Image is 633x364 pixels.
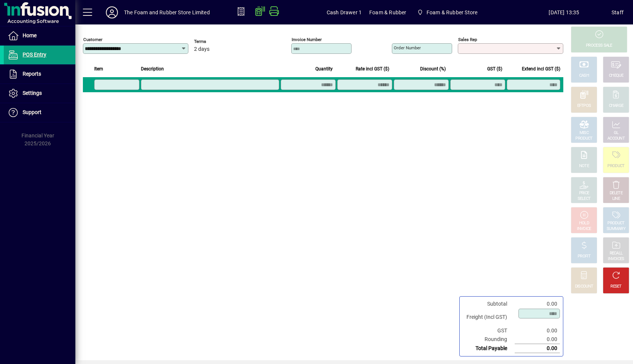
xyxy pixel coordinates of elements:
div: SELECT [578,196,591,202]
div: INVOICE [577,226,591,232]
td: 0.00 [515,344,560,353]
div: ACCOUNT [607,136,625,142]
div: CASH [579,73,589,79]
span: Reports [23,71,41,77]
td: 0.00 [515,300,560,308]
span: Settings [23,90,42,96]
a: Reports [4,65,75,84]
span: Rate incl GST ($) [356,65,389,73]
td: Rounding [463,335,515,344]
a: Support [4,103,75,122]
div: RESET [610,284,622,289]
span: Item [94,65,103,73]
td: Subtotal [463,300,515,308]
span: Terms [194,39,239,44]
div: DISCOUNT [575,284,593,289]
div: RECALL [610,251,623,256]
div: SUMMARY [607,226,625,232]
span: 2 days [194,46,209,52]
button: Profile [100,6,124,19]
td: 0.00 [515,326,560,335]
div: PROCESS SALE [586,43,612,49]
td: 0.00 [515,335,560,344]
div: PRODUCT [607,221,624,226]
td: Freight (Incl GST) [463,308,515,326]
div: PRICE [579,190,589,196]
div: PROFIT [578,254,590,259]
span: Quantity [315,65,333,73]
div: HOLD [579,221,589,226]
div: CHARGE [609,103,624,109]
span: Description [141,65,164,73]
div: GL [614,130,619,136]
span: Support [23,109,41,115]
span: Cash Drawer 1 [327,6,362,18]
div: PRODUCT [575,136,592,142]
span: Discount (%) [420,65,446,73]
span: [DATE] 13:35 [517,6,612,18]
div: The Foam and Rubber Store Limited [124,6,210,18]
div: INVOICES [608,256,624,262]
div: PRODUCT [607,163,624,169]
span: Foam & Rubber Store [427,6,477,18]
mat-label: Invoice number [292,37,322,42]
mat-label: Order number [394,45,421,50]
a: Home [4,26,75,45]
mat-label: Customer [83,37,102,42]
a: Settings [4,84,75,103]
span: Extend incl GST ($) [522,65,560,73]
td: GST [463,326,515,335]
div: MISC [579,130,589,136]
span: Foam & Rubber Store [414,6,480,19]
div: Staff [612,6,624,18]
div: NOTE [579,163,589,169]
span: POS Entry [23,52,46,58]
span: Home [23,32,37,38]
mat-label: Sales rep [458,37,477,42]
td: Total Payable [463,344,515,353]
div: LINE [612,196,620,202]
span: Foam & Rubber [369,6,406,18]
span: GST ($) [487,65,502,73]
div: CHEQUE [609,73,623,79]
div: DELETE [610,190,622,196]
div: EFTPOS [577,103,591,109]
